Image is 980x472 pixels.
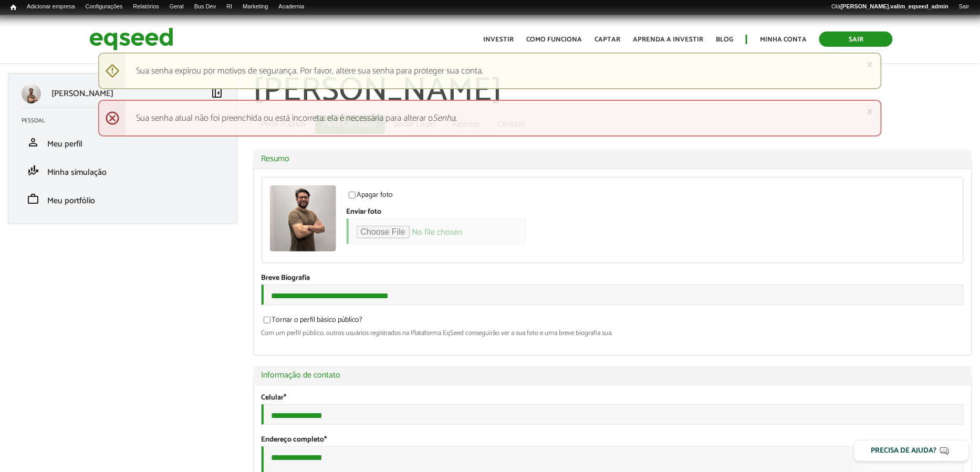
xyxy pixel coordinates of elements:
[14,185,232,213] li: Meu portfólio
[14,156,232,185] li: Minha simulação
[760,36,807,43] a: Minha conta
[262,436,327,444] label: Endereço completo
[128,3,164,11] a: Relatórios
[270,185,336,251] a: Ver perfil do usuário.
[274,3,310,11] a: Academia
[47,194,95,208] span: Meu portfólio
[22,193,224,205] a: workMeu portfólio
[526,36,582,43] a: Como funciona
[51,89,113,99] p: [PERSON_NAME]
[221,3,237,11] a: RI
[284,392,287,404] span: Este campo é obrigatório.
[262,394,287,402] label: Celular
[22,3,80,11] a: Adicionar empresa
[595,36,620,43] a: Captar
[483,36,514,43] a: Investir
[80,3,128,11] a: Configurações
[867,106,873,117] a: ×
[867,59,873,70] a: ×
[325,434,327,446] span: Este campo é obrigatório.
[27,136,39,149] span: person
[262,371,964,380] a: Informação de contato
[819,32,893,47] a: Sair
[98,53,882,89] div: Sua senha expirou por motivos de segurança. Por favor, altere sua senha para proteger sua conta.
[262,155,964,163] a: Resumo
[716,36,733,43] a: Blog
[954,3,975,11] a: Sair
[258,317,277,323] input: Tornar o perfil básico público?
[14,128,232,156] li: Meu perfil
[343,192,362,198] input: Apagar foto
[347,192,393,202] label: Apagar foto
[270,185,336,251] img: Foto de Leonardo Valim
[89,25,173,53] img: EqSeed
[262,275,310,282] label: Breve Biografia
[22,164,224,177] a: finance_modeMinha simulação
[189,3,222,11] a: Bus Dev
[47,137,82,151] span: Meu perfil
[262,330,964,337] div: Com um perfil público, outros usuários registrados na Plataforma EqSeed conseguirão ver a sua fot...
[164,3,189,11] a: Geral
[347,208,382,216] label: Enviar foto
[827,3,954,11] a: Olá[PERSON_NAME].valim_eqseed_admin
[27,193,39,205] span: work
[27,164,39,177] span: finance_mode
[98,100,882,137] div: Sua senha atual não foi preenchida ou está incorreta; ela é necessária para alterar o .
[22,136,224,149] a: personMeu perfil
[47,165,107,180] span: Minha simulação
[11,4,16,11] span: Início
[262,317,363,327] label: Tornar o perfil básico público?
[633,36,703,43] a: Aprenda a investir
[433,111,456,125] em: Senha
[237,3,273,11] a: Marketing
[841,3,949,9] strong: [PERSON_NAME].valim_eqseed_admin
[5,3,22,13] a: Início
[22,118,232,124] h2: Pessoal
